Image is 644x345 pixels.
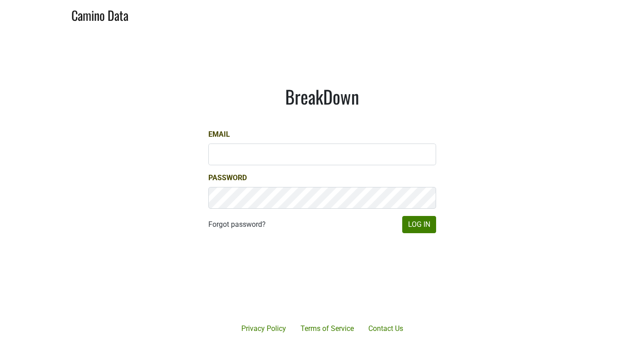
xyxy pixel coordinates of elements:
a: Forgot password? [208,219,266,230]
button: Log In [402,216,436,233]
label: Email [208,129,230,140]
a: Contact Us [361,320,410,338]
h1: BreakDown [208,86,436,107]
a: Camino Data [71,4,128,25]
label: Password [208,172,247,183]
a: Privacy Policy [234,320,293,338]
a: Terms of Service [293,320,361,338]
